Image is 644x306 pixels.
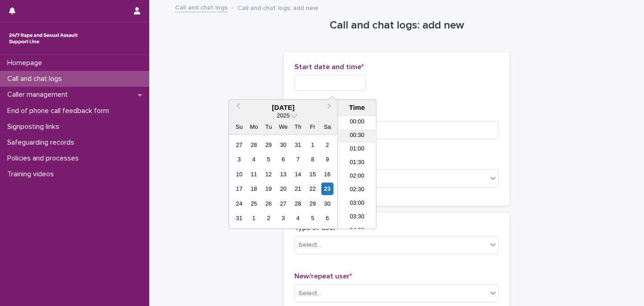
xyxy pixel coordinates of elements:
div: Choose Monday, August 18th, 2025 [248,183,260,195]
div: Choose Friday, August 22nd, 2025 [307,183,319,195]
li: 02:00 [338,170,376,184]
div: Choose Saturday, August 16th, 2025 [321,168,333,180]
span: Type of user [294,224,338,231]
div: Choose Wednesday, August 27th, 2025 [277,198,289,210]
div: Choose Friday, August 29th, 2025 [307,198,319,210]
div: Choose Monday, July 28th, 2025 [248,139,260,151]
div: Choose Wednesday, August 13th, 2025 [277,168,289,180]
li: 00:30 [338,129,376,143]
li: 02:30 [338,184,376,197]
div: Select... [298,289,321,298]
div: Choose Tuesday, September 2nd, 2025 [262,212,275,224]
div: Choose Tuesday, August 19th, 2025 [262,183,275,195]
p: Policies and processes [4,154,86,163]
li: 03:00 [338,197,376,211]
li: 00:00 [338,116,376,129]
div: Choose Sunday, July 27th, 2025 [233,139,245,151]
div: Fr [307,121,319,133]
p: Call and chat logs [4,75,69,83]
div: [DATE] [229,104,337,112]
div: Choose Wednesday, August 6th, 2025 [277,153,289,165]
p: Signposting links [4,122,66,131]
div: Choose Monday, September 1st, 2025 [248,212,260,224]
div: Sa [321,121,333,133]
p: Safeguarding records [4,138,81,147]
div: Choose Sunday, August 31st, 2025 [233,212,245,224]
div: Choose Wednesday, July 30th, 2025 [277,139,289,151]
p: End of phone call feedback form [4,107,116,115]
div: Choose Saturday, August 2nd, 2025 [321,139,333,151]
p: Call and chat logs: add new [237,2,318,12]
div: Choose Monday, August 4th, 2025 [248,153,260,165]
button: Next Month [323,101,337,115]
a: Call and chat logs [175,2,227,12]
button: Previous Month [230,101,244,115]
div: Choose Thursday, August 21st, 2025 [292,183,304,195]
div: Choose Saturday, August 30th, 2025 [321,198,333,210]
li: 01:00 [338,143,376,156]
span: 2025 [277,112,289,119]
div: Choose Sunday, August 24th, 2025 [233,198,245,210]
div: Choose Friday, September 5th, 2025 [307,212,319,224]
div: Choose Thursday, July 31st, 2025 [292,139,304,151]
div: Choose Thursday, September 4th, 2025 [292,212,304,224]
div: Choose Tuesday, July 29th, 2025 [262,139,275,151]
div: Choose Friday, August 1st, 2025 [307,139,319,151]
div: month 2025-08 [232,137,335,226]
div: Choose Saturday, August 9th, 2025 [321,153,333,165]
div: Choose Saturday, September 6th, 2025 [321,212,333,224]
div: Choose Sunday, August 3rd, 2025 [233,153,245,165]
div: Choose Friday, August 8th, 2025 [307,153,319,165]
div: Choose Sunday, August 10th, 2025 [233,168,245,180]
span: Start date and time [294,63,364,71]
div: Choose Sunday, August 17th, 2025 [233,183,245,195]
div: Choose Monday, August 25th, 2025 [248,198,260,210]
p: Homepage [4,59,49,67]
p: Caller management [4,90,75,99]
div: Select... [298,240,321,250]
div: Choose Monday, August 11th, 2025 [248,168,260,180]
div: Th [292,121,304,133]
li: 03:30 [338,211,376,224]
div: We [277,121,289,133]
div: Choose Saturday, August 23rd, 2025 [321,183,333,195]
div: Tu [262,121,275,133]
div: Choose Thursday, August 7th, 2025 [292,153,304,165]
div: Su [233,121,245,133]
div: Mo [248,121,260,133]
li: 01:30 [338,156,376,170]
div: Choose Tuesday, August 12th, 2025 [262,168,275,180]
li: 04:00 [338,224,376,238]
div: Choose Tuesday, August 5th, 2025 [262,153,275,165]
div: Choose Thursday, August 28th, 2025 [292,198,304,210]
h1: Call and chat logs: add new [284,19,510,32]
div: Choose Wednesday, September 3rd, 2025 [277,212,289,224]
div: Choose Thursday, August 14th, 2025 [292,168,304,180]
div: Choose Wednesday, August 20th, 2025 [277,183,289,195]
div: Choose Tuesday, August 26th, 2025 [262,198,275,210]
div: Time [340,104,374,112]
div: Choose Friday, August 15th, 2025 [307,168,319,180]
span: New/repeat user [294,273,352,280]
img: rhQMoQhaT3yELyF149Cw [7,29,80,47]
p: Training videos [4,170,61,179]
